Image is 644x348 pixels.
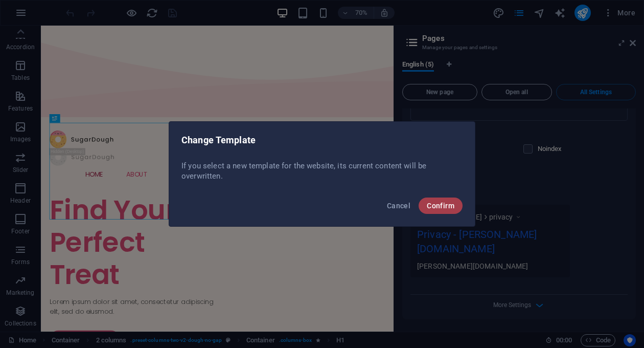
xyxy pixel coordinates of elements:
[181,161,463,181] p: If you select a new template for the website, its current content will be overwritten.
[427,202,454,210] span: Confirm
[387,202,410,210] span: Cancel
[181,134,463,146] h2: Change Template
[383,198,415,214] button: Cancel
[419,198,463,214] button: Confirm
